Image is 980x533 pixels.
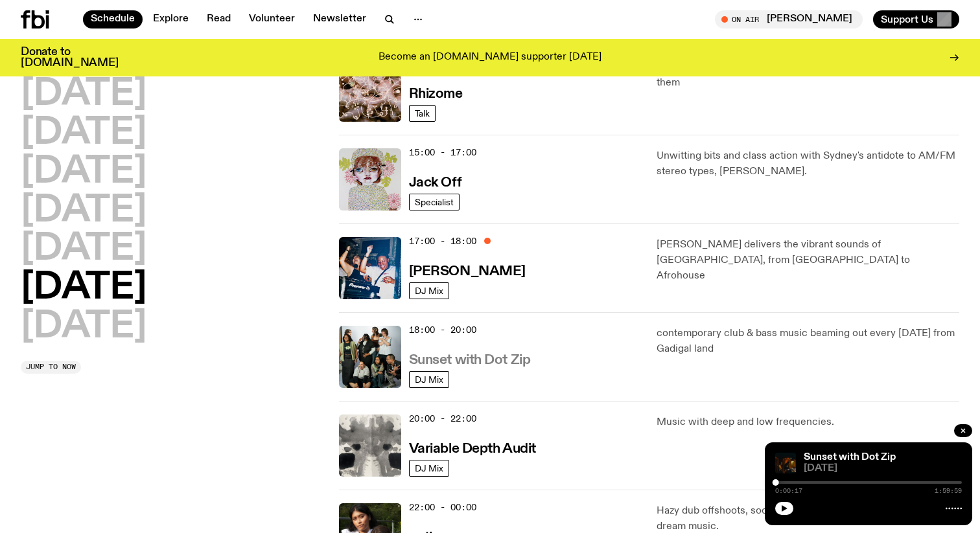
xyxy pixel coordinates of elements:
a: Newsletter [305,10,374,28]
span: Talk [415,108,430,118]
a: Jack Off [409,174,461,190]
button: [DATE] [21,154,146,190]
span: DJ Mix [415,286,443,295]
a: DJ Mix [409,282,449,299]
h3: Donate to [DOMAIN_NAME] [21,47,119,69]
button: On Air[PERSON_NAME] [715,10,863,28]
a: DJ Mix [409,371,449,388]
a: Sunset with Dot Zip [409,351,531,367]
span: 17:00 - 18:00 [409,235,476,247]
a: Specialist [409,194,460,210]
img: A black and white Rorschach [339,414,401,477]
button: [DATE] [21,231,146,267]
span: 1:59:59 [935,488,962,494]
a: DJ Mix [409,460,449,477]
span: 15:00 - 17:00 [409,146,476,159]
p: Unwitting bits and class action with Sydney's antidote to AM/FM stereo types, [PERSON_NAME]. [657,148,959,179]
button: Support Us [873,10,959,28]
span: 22:00 - 00:00 [409,501,476,514]
button: [DATE] [21,309,146,345]
h3: Jack Off [409,176,461,190]
h3: [PERSON_NAME] [409,265,526,278]
button: [DATE] [21,193,146,229]
span: 20:00 - 22:00 [409,413,476,425]
p: Music with deep and low frequencies. [657,414,959,430]
p: [PERSON_NAME] delivers the vibrant sounds of [GEOGRAPHIC_DATA], from [GEOGRAPHIC_DATA] to Afrohouse [657,237,959,284]
a: Volunteer [241,10,303,28]
span: 0:00:17 [775,488,802,494]
img: Johnny Lieu and Rydeen stand at DJ decks at Oxford Art Factory, the room is dark and low lit in o... [775,453,796,473]
span: 18:00 - 20:00 [409,324,476,336]
h3: Sunset with Dot Zip [409,354,531,367]
button: Jump to now [21,361,81,374]
span: Specialist [415,197,454,207]
h3: Variable Depth Audit [409,442,536,456]
h3: Rhizome [409,87,463,101]
img: A close up picture of a bunch of ginger roots. Yellow squiggles with arrows, hearts and dots are ... [339,60,401,122]
span: DJ Mix [415,374,443,384]
p: contemporary club & bass music beaming out every [DATE] from Gadigal land [657,326,959,357]
a: [PERSON_NAME] [409,262,526,278]
a: Sunset with Dot Zip [804,452,896,462]
a: Explore [145,10,196,28]
span: Jump to now [26,363,76,370]
a: Variable Depth Audit [409,440,536,456]
img: a dotty lady cuddling her cat amongst flowers [339,148,401,210]
p: Become an [DOMAIN_NAME] supporter [DATE] [379,52,601,63]
a: Talk [409,105,436,122]
button: [DATE] [21,270,146,306]
a: Schedule [83,10,143,28]
span: [DATE] [804,464,962,473]
button: [DATE] [21,115,146,152]
span: Support Us [881,14,933,25]
button: [DATE] [21,76,146,113]
a: Read [199,10,239,28]
a: Rhizome [409,85,463,101]
span: DJ Mix [415,463,443,473]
